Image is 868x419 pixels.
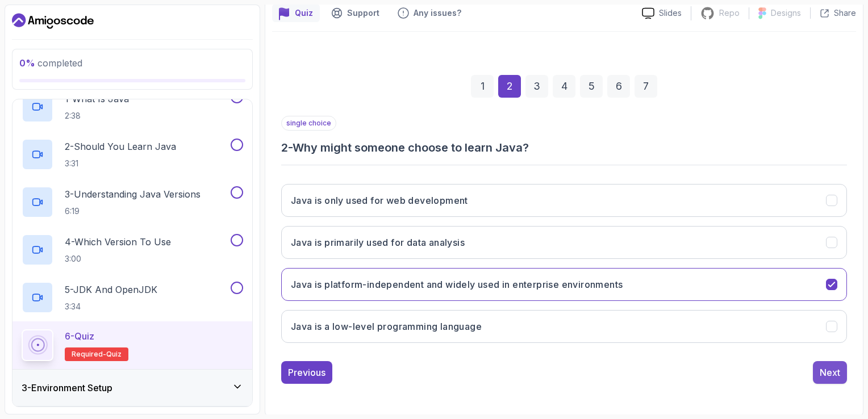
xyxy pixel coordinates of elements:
[22,91,243,123] button: 1-What Is Java2:38
[553,75,575,98] div: 4
[834,7,856,19] p: Share
[281,226,847,259] button: Java is primarily used for data analysis
[659,7,682,19] p: Slides
[607,75,630,98] div: 6
[19,57,82,69] span: completed
[22,139,243,170] button: 2-Should You Learn Java3:31
[771,7,801,19] p: Designs
[498,75,521,98] div: 2
[291,194,468,207] h3: Java is only used for web development
[65,158,176,169] p: 3:31
[580,75,603,98] div: 5
[324,4,386,22] button: Support button
[635,75,657,98] div: 7
[272,4,320,22] button: quiz button
[291,236,465,249] h3: Java is primarily used for data analysis
[106,350,122,359] span: quiz
[281,361,332,384] button: Previous
[12,12,94,30] a: Dashboard
[22,329,243,361] button: 6-QuizRequired-quiz
[295,7,313,19] p: Quiz
[22,381,112,395] h3: 3 - Environment Setup
[414,7,461,19] p: Any issues?
[65,301,157,312] p: 3:34
[12,370,252,406] button: 3-Environment Setup
[281,184,847,217] button: Java is only used for web development
[281,310,847,343] button: Java is a low-level programming language
[65,206,201,217] p: 6:19
[525,75,548,98] div: 3
[347,7,379,19] p: Support
[281,116,336,131] p: single choice
[281,268,847,301] button: Java is platform-independent and widely used in enterprise environments
[820,366,840,379] div: Next
[22,234,243,266] button: 4-Which Version To Use3:00
[288,366,325,379] div: Previous
[391,4,468,22] button: Feedback button
[291,278,623,291] h3: Java is platform-independent and widely used in enterprise environments
[813,361,847,384] button: Next
[281,140,847,156] h3: 2 - Why might someone choose to learn Java?
[810,7,856,19] button: Share
[291,320,482,333] h3: Java is a low-level programming language
[65,253,171,265] p: 3:00
[22,282,243,313] button: 5-JDK And OpenJDK3:34
[471,75,494,98] div: 1
[65,140,176,153] p: 2 - Should You Learn Java
[719,7,740,19] p: Repo
[65,235,171,249] p: 4 - Which Version To Use
[65,187,201,201] p: 3 - Understanding Java Versions
[19,57,35,69] span: 0 %
[65,283,157,296] p: 5 - JDK And OpenJDK
[22,186,243,218] button: 3-Understanding Java Versions6:19
[65,110,129,121] p: 2:38
[65,329,94,343] p: 6 - Quiz
[72,350,106,359] span: Required-
[633,7,691,19] a: Slides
